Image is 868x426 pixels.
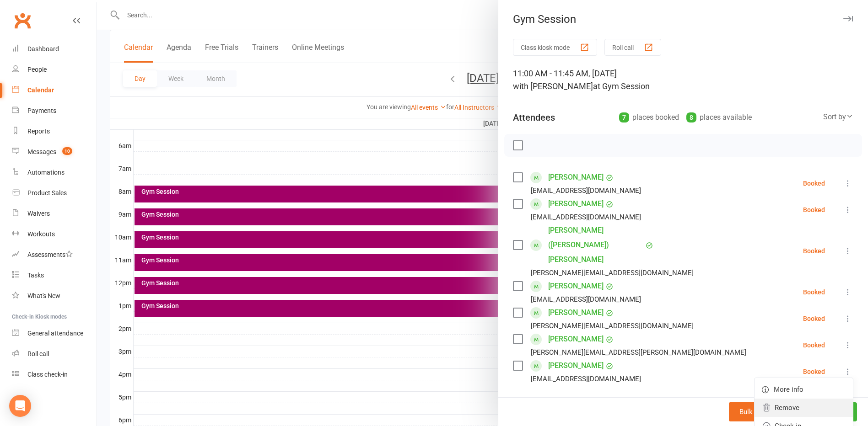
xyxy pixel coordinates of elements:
a: [PERSON_NAME] [548,197,604,211]
a: [PERSON_NAME] [548,170,604,185]
div: [PERSON_NAME][EMAIL_ADDRESS][DOMAIN_NAME] [531,320,694,332]
div: [PERSON_NAME][EMAIL_ADDRESS][DOMAIN_NAME] [531,267,694,279]
div: People [27,66,47,73]
a: Clubworx [11,9,34,32]
div: Sort by [823,111,853,123]
div: Booked [803,207,825,213]
a: Reports [12,121,97,142]
a: [PERSON_NAME] [548,279,604,293]
div: [EMAIL_ADDRESS][DOMAIN_NAME] [531,185,641,197]
div: places available [686,111,752,124]
div: Gym Session [498,13,868,26]
div: Messages [27,148,56,155]
a: General attendance kiosk mode [12,323,97,344]
a: [PERSON_NAME] [548,332,604,346]
div: Waivers [27,210,50,217]
a: Product Sales [12,183,97,203]
div: [PERSON_NAME][EMAIL_ADDRESS][PERSON_NAME][DOMAIN_NAME] [531,346,746,358]
a: Workouts [12,224,97,245]
a: Dashboard [12,39,97,59]
div: General attendance [27,330,83,337]
div: Automations [27,169,65,176]
a: Messages 10 [12,142,97,162]
a: What's New [12,286,97,306]
span: 10 [62,147,72,155]
div: Booked [803,248,825,254]
span: at Gym Session [593,81,650,91]
div: What's New [27,292,60,299]
div: Tasks [27,272,44,279]
div: Calendar [27,86,54,94]
a: Calendar [12,80,97,101]
button: Bulk add attendees [729,402,808,421]
div: [EMAIL_ADDRESS][DOMAIN_NAME] [531,373,641,385]
span: More info [774,384,803,395]
div: Booked [803,368,825,375]
div: Booked [803,342,825,348]
div: [EMAIL_ADDRESS][DOMAIN_NAME] [531,293,641,305]
a: Payments [12,101,97,121]
a: People [12,59,97,80]
button: Class kiosk mode [513,39,597,56]
div: Payments [27,107,56,114]
div: Open Intercom Messenger [9,395,31,417]
div: Dashboard [27,45,59,53]
div: 7 [619,112,629,122]
div: Booked [803,289,825,295]
div: Booked [803,180,825,186]
a: [PERSON_NAME] ([PERSON_NAME]) [PERSON_NAME] [548,223,643,267]
div: Reports [27,128,50,135]
a: Assessments [12,245,97,265]
a: [PERSON_NAME] [548,305,604,320]
a: More info [755,380,853,399]
div: Product Sales [27,189,67,197]
div: Class check-in [27,371,68,378]
a: Tasks [12,265,97,286]
div: places booked [619,111,679,124]
a: [PERSON_NAME] [548,358,604,373]
a: Waivers [12,203,97,224]
div: Assessments [27,251,73,258]
div: Attendees [513,111,555,124]
div: [EMAIL_ADDRESS][DOMAIN_NAME] [531,211,641,223]
div: 11:00 AM - 11:45 AM, [DATE] [513,67,853,93]
button: Roll call [604,39,661,56]
div: Booked [803,315,825,322]
a: Roll call [12,344,97,364]
a: Automations [12,162,97,183]
div: Roll call [27,350,49,357]
div: 8 [686,112,696,122]
span: with [PERSON_NAME] [513,81,593,91]
a: Class kiosk mode [12,364,97,385]
div: Workouts [27,230,55,238]
a: Remove [755,399,853,417]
